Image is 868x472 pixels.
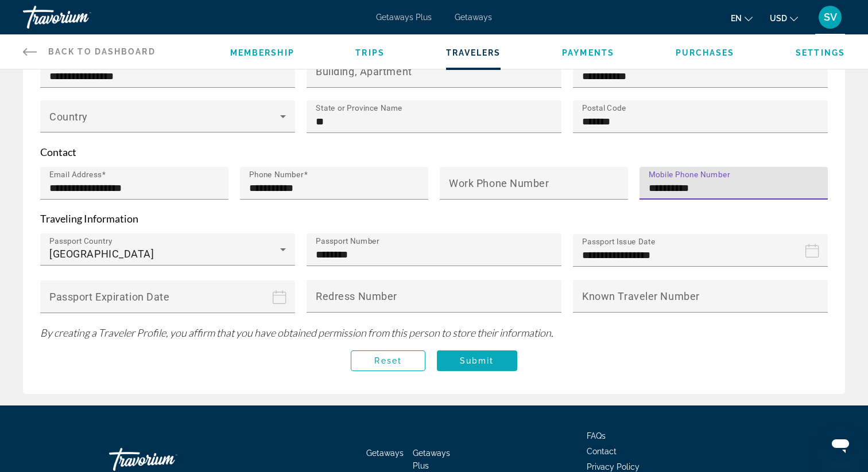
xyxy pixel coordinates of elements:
[49,170,102,180] mat-label: Email Address
[446,48,501,57] a: Travelers
[649,170,730,180] mat-label: Mobile Phone Number
[40,146,828,158] p: Contact
[562,48,614,57] a: Payments
[23,2,138,32] a: Travorium
[49,111,88,123] mat-label: Country
[316,104,402,113] mat-label: State or Province Name
[374,356,402,365] span: Reset
[40,212,828,225] p: Traveling Information
[770,14,787,23] span: USD
[376,13,432,22] a: Getaways Plus
[40,280,295,326] button: Passport expiration date
[366,448,404,458] a: Getaways
[731,10,753,26] button: Change language
[249,170,304,180] mat-label: Phone Number
[676,48,735,57] a: Purchases
[355,48,385,57] a: Trips
[449,177,549,189] mat-label: Work Phone Number
[824,11,837,23] span: SV
[770,10,798,26] button: Change currency
[40,326,828,339] p: By creating a Traveler Profile, you affirm that you have obtained permission from this person to ...
[351,350,425,371] button: Reset
[49,237,113,246] mat-label: Passport Country
[587,447,617,456] a: Contact
[573,233,828,280] button: Passport issue date
[23,34,156,69] a: Back to Dashboard
[230,48,294,57] a: Membership
[582,104,626,113] mat-label: Postal Code
[316,237,379,246] mat-label: Passport Number
[587,431,606,440] a: FAQs
[822,426,859,463] iframe: Button to launch messaging window
[316,290,397,302] mat-label: Redress Number
[815,5,845,29] button: User Menu
[455,13,492,22] a: Getaways
[460,356,494,365] span: Submit
[49,248,154,260] span: [GEOGRAPHIC_DATA]
[316,65,412,77] mat-label: Building, Apartment
[582,290,700,302] mat-label: Known Traveler Number
[587,462,640,471] a: Privacy Policy
[437,350,517,371] button: Submit
[731,14,742,23] span: en
[48,47,156,56] span: Back to Dashboard
[413,448,450,470] a: Getaways Plus
[796,48,845,57] a: Settings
